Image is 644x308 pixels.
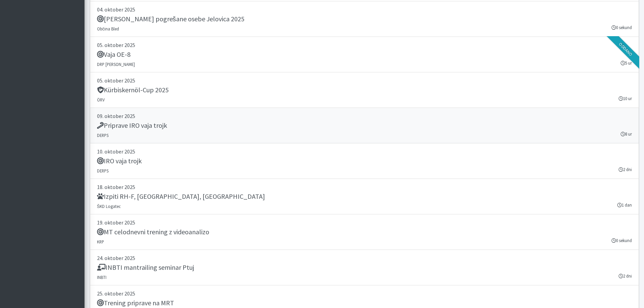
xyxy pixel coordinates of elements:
small: 2 dni [619,273,632,279]
a: 09. oktober 2025 Priprave IRO vaja trojk DERPS 8 ur [90,108,639,143]
small: 0 sekund [612,237,632,244]
h5: Trening priprave na MRT [97,299,174,307]
h5: MT celodnevni trening z videoanalizo [97,228,209,236]
small: 1 dan [617,202,632,208]
p: 09. oktober 2025 [97,112,632,120]
p: 24. oktober 2025 [97,254,632,262]
p: 25. oktober 2025 [97,289,632,298]
h5: IRO vaja trojk [97,157,142,165]
small: ÖRV [97,97,105,102]
small: DRP [PERSON_NAME] [97,62,135,67]
h5: Izpiti RH-F, [GEOGRAPHIC_DATA], [GEOGRAPHIC_DATA] [97,192,265,200]
h5: INBTI mantrailing seminar Ptuj [97,263,194,271]
small: DERPS [97,168,109,173]
p: 18. oktober 2025 [97,183,632,191]
small: 8 ur [621,131,632,137]
p: 04. oktober 2025 [97,5,632,14]
small: 10 ur [619,95,632,102]
p: 10. oktober 2025 [97,147,632,156]
p: 05. oktober 2025 [97,76,632,85]
a: 18. oktober 2025 Izpiti RH-F, [GEOGRAPHIC_DATA], [GEOGRAPHIC_DATA] ŠKD Logatec 1 dan [90,179,639,214]
a: 19. oktober 2025 MT celodnevni trening z videoanalizo KRP 0 sekund [90,214,639,250]
h5: Priprave IRO vaja trojk [97,121,167,129]
a: 05. oktober 2025 Vaja OE-8 DRP [PERSON_NAME] 5 ur Oddano [90,37,639,72]
small: 2 dni [619,166,632,173]
h5: Vaja OE-8 [97,50,130,58]
p: 19. oktober 2025 [97,218,632,227]
small: INBTI [97,275,106,280]
a: 24. oktober 2025 INBTI mantrailing seminar Ptuj INBTI 2 dni [90,250,639,285]
small: DERPS [97,133,109,138]
p: 05. oktober 2025 [97,41,632,49]
small: Občina Bled [97,26,119,31]
a: 05. oktober 2025 Kürbiskernöl-Cup 2025 ÖRV 10 ur [90,72,639,108]
a: 04. oktober 2025 [PERSON_NAME] pogrešane osebe Jelovica 2025 Občina Bled 0 sekund [90,1,639,37]
h5: [PERSON_NAME] pogrešane osebe Jelovica 2025 [97,15,244,23]
h5: Kürbiskernöl-Cup 2025 [97,86,169,94]
small: KRP [97,239,104,244]
a: 10. oktober 2025 IRO vaja trojk DERPS 2 dni [90,143,639,179]
small: ŠKD Logatec [97,204,121,209]
small: 0 sekund [612,24,632,31]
